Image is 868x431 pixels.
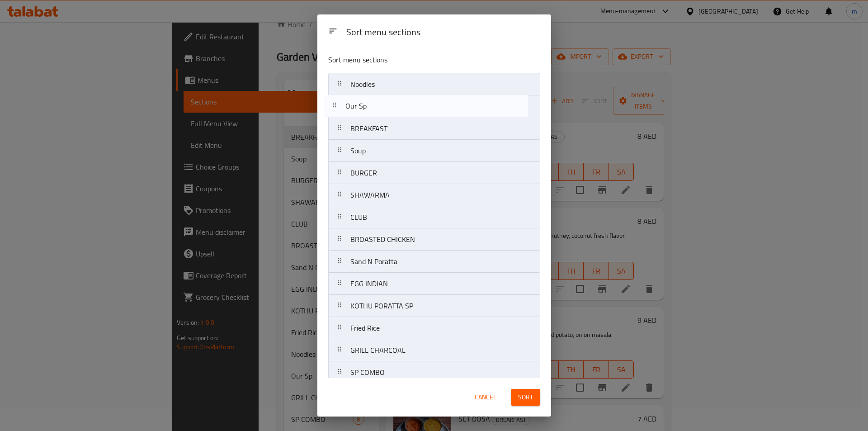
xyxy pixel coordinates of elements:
[328,54,496,66] p: Sort menu sections
[518,392,533,403] span: Sort
[475,392,496,403] span: Cancel
[343,23,544,43] div: Sort menu sections
[511,389,540,406] button: Sort
[471,389,500,406] button: Cancel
